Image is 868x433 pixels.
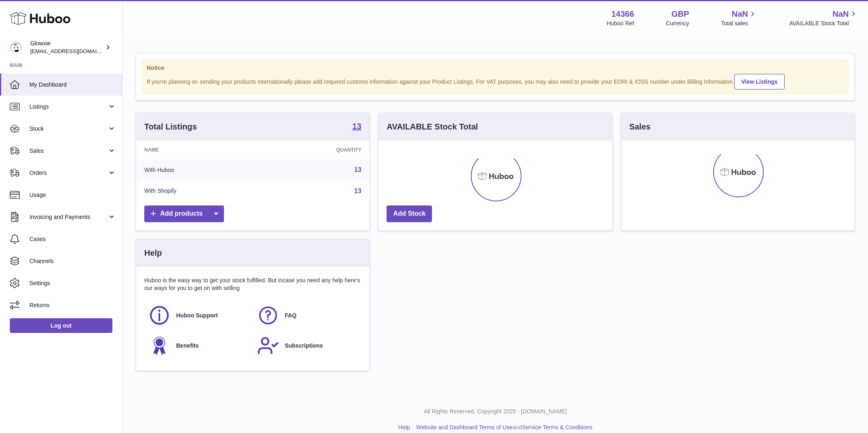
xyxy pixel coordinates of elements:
[147,73,844,89] div: If you're planning on sending your products internationally please add required customs informati...
[29,169,107,177] span: Orders
[671,9,689,20] strong: GBP
[144,277,361,292] p: Huboo is the easy way to get your stock fulfilled. But incase you need any help here's our ways f...
[789,20,858,27] span: AVAILABLE Stock Total
[721,20,757,27] span: Total sales
[29,301,116,309] span: Returns
[136,181,262,202] td: With Shopify
[387,121,478,132] h3: AVAILABLE Stock Total
[285,312,297,319] span: FAQ
[29,191,116,199] span: Usage
[666,20,689,27] div: Currency
[148,335,249,357] a: Benefits
[10,41,22,54] img: internalAdmin-14366@internal.huboo.com
[176,312,218,319] span: Huboo Support
[354,187,362,194] a: 13
[136,159,262,181] td: With Huboo
[29,103,107,111] span: Listings
[144,121,197,132] h3: Total Listings
[29,235,116,243] span: Cases
[789,9,858,27] a: NaN AVAILABLE Stock Total
[416,424,512,431] a: Website and Dashboard Terms of Use
[176,342,199,350] span: Benefits
[734,74,785,89] a: View Listings
[732,9,748,20] span: NaN
[354,166,362,173] a: 13
[129,408,861,415] p: All Rights Reserved. Copyright 2025 - [DOMAIN_NAME]
[352,122,361,132] a: 13
[29,257,116,265] span: Channels
[144,205,224,222] a: Add products
[285,342,323,350] span: Subscriptions
[352,122,361,130] strong: 13
[30,40,104,55] div: Glowxie
[257,304,358,326] a: FAQ
[413,424,592,431] li: and
[832,9,849,20] span: NaN
[144,248,162,259] h3: Help
[262,141,369,159] th: Quantity
[387,205,432,222] a: Add Stock
[522,424,593,431] a: Service Terms & Conditions
[29,147,107,155] span: Sales
[29,81,116,89] span: My Dashboard
[136,141,262,159] th: Name
[148,304,249,326] a: Huboo Support
[398,424,410,431] a: Help
[29,279,116,287] span: Settings
[611,9,634,20] strong: 14366
[30,48,120,54] span: [EMAIL_ADDRESS][DOMAIN_NAME]
[147,64,844,72] strong: Notice
[257,335,358,357] a: Subscriptions
[721,9,757,27] a: NaN Total sales
[629,121,651,132] h3: Sales
[29,125,107,133] span: Stock
[10,318,112,333] a: Log out
[607,20,634,27] div: Huboo Ref
[29,213,107,221] span: Invoicing and Payments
